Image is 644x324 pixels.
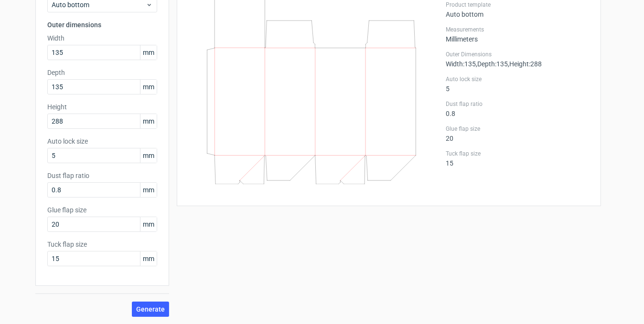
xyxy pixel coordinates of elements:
div: 15 [446,150,589,167]
span: Generate [136,306,165,313]
label: Dust flap ratio [446,100,589,108]
label: Dust flap ratio [47,171,157,180]
label: Depth [47,68,157,77]
div: Millimeters [446,26,589,43]
span: , Height : 288 [508,60,542,68]
span: mm [140,217,157,231]
div: Auto bottom [446,1,589,18]
span: mm [140,80,157,94]
label: Glue flap size [446,125,589,133]
span: Width : 135 [446,60,476,68]
label: Measurements [446,26,589,33]
div: 0.8 [446,100,589,117]
label: Glue flap size [47,205,157,215]
div: 5 [446,75,589,93]
label: Tuck flap size [446,150,589,157]
label: Auto lock size [47,136,157,146]
label: Width [47,33,157,43]
label: Tuck flap size [47,240,157,249]
span: mm [140,114,157,128]
h3: Outer dimensions [47,20,157,30]
span: mm [140,45,157,60]
div: 20 [446,125,589,142]
label: Auto lock size [446,75,589,83]
span: mm [140,148,157,163]
span: mm [140,251,157,266]
span: , Depth : 135 [476,60,508,68]
button: Generate [132,302,169,317]
span: mm [140,183,157,197]
label: Product template [446,1,589,9]
label: Outer Dimensions [446,51,589,58]
label: Height [47,102,157,112]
